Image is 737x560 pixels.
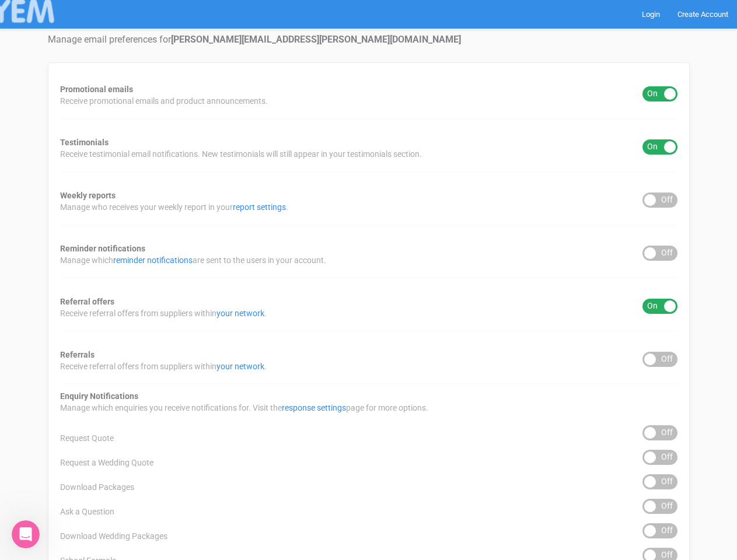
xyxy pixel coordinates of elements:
a: response settings [282,403,346,412]
span: Manage which are sent to the users in your account. [60,254,326,266]
h4: Manage email preferences for [48,34,690,45]
strong: Promotional emails [60,85,133,94]
span: Receive referral offers from suppliers within . [60,307,267,319]
span: Receive testimonial email notifications. New testimonials will still appear in your testimonials ... [60,148,422,160]
strong: [PERSON_NAME][EMAIL_ADDRESS][PERSON_NAME][DOMAIN_NAME] [171,34,461,45]
span: Download Wedding Packages [60,530,167,542]
strong: Referral offers [60,297,114,306]
span: Download Packages [60,481,134,493]
a: report settings [233,202,286,212]
a: reminder notifications [113,256,193,265]
a: your network [216,362,264,371]
iframe: Intercom live chat [12,520,40,548]
strong: Referrals [60,350,95,359]
a: your network [216,309,264,318]
span: Manage which enquiries you receive notifications for. Visit the page for more options. [60,402,428,414]
strong: Weekly reports [60,191,116,200]
strong: Testimonials [60,138,109,147]
span: Ask a Question [60,506,114,517]
span: Manage who receives your weekly report in your . [60,201,288,213]
span: Request Quote [60,432,114,444]
span: Receive referral offers from suppliers within . [60,360,267,372]
strong: Reminder notifications [60,244,145,253]
span: Receive promotional emails and product announcements. [60,95,268,107]
strong: Enquiry Notifications [60,391,138,401]
span: Request a Wedding Quote [60,457,153,468]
